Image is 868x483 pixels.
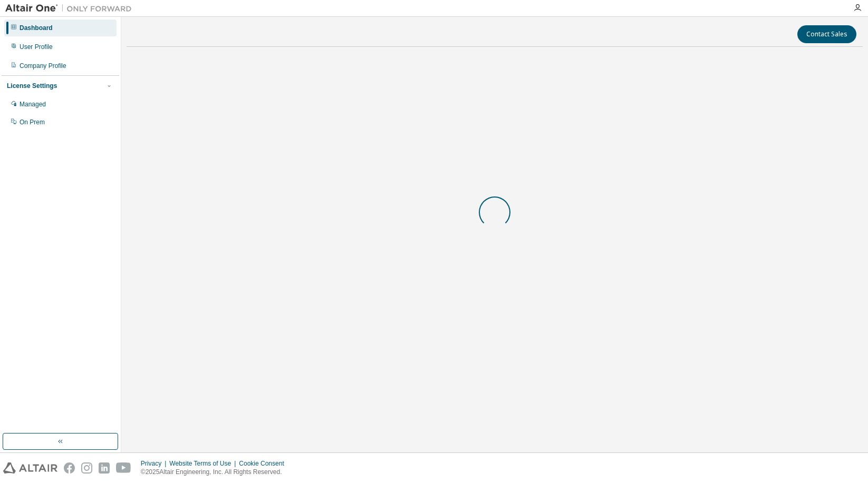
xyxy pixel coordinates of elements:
[20,118,45,126] div: On Prem
[20,43,53,51] div: User Profile
[99,462,110,474] img: linkedin.svg
[141,468,291,477] p: © 2025 Altair Engineering, Inc. All Rights Reserved.
[7,82,57,90] div: License Settings
[81,462,92,474] img: instagram.svg
[20,62,66,70] div: Company Profile
[64,462,75,474] img: facebook.svg
[5,3,137,14] img: Altair One
[20,24,53,32] div: Dashboard
[169,459,239,468] div: Website Terms of Use
[797,25,856,43] button: Contact Sales
[239,459,290,468] div: Cookie Consent
[116,462,131,474] img: youtube.svg
[141,459,169,468] div: Privacy
[20,100,46,109] div: Managed
[3,462,57,474] img: altair_logo.svg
